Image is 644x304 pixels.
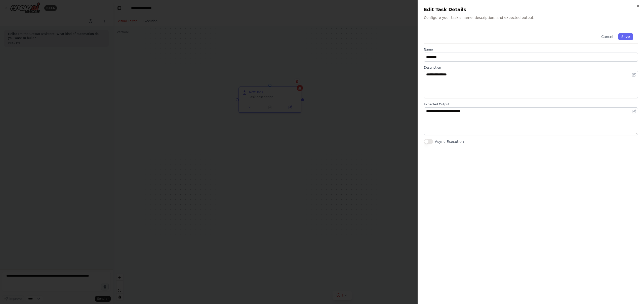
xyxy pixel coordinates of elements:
[424,48,638,52] label: Name
[631,108,637,114] button: Open in editor
[424,15,638,20] p: Configure your task's name, description, and expected output.
[424,102,638,106] label: Expected Output
[435,139,464,144] label: Async Execution
[631,72,637,78] button: Open in editor
[424,6,638,13] h2: Edit Task Details
[618,33,633,40] button: Save
[598,33,616,40] button: Cancel
[424,66,638,70] label: Description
